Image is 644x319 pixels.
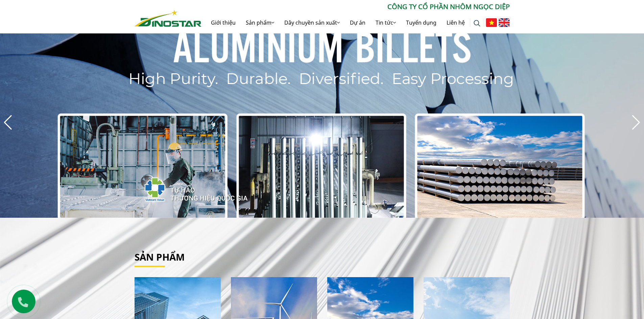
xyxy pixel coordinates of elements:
[135,8,201,26] a: Nhôm Dinostar
[135,10,201,27] img: Nhôm Dinostar
[3,115,13,130] div: Previous slide
[241,12,279,33] a: Sản phẩm
[486,18,497,27] img: Tiếng Việt
[631,115,641,130] div: Next slide
[474,20,480,27] img: search
[135,250,185,263] a: Sản phẩm
[345,12,371,33] a: Dự án
[201,2,510,12] p: CÔNG TY CỔ PHẦN NHÔM NGỌC DIỆP
[279,12,345,33] a: Dây chuyền sản xuất
[371,12,401,33] a: Tin tức
[401,12,442,33] a: Tuyển dụng
[442,12,470,33] a: Liên hệ
[124,165,249,211] img: thqg
[206,12,241,33] a: Giới thiệu
[499,18,510,27] img: English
